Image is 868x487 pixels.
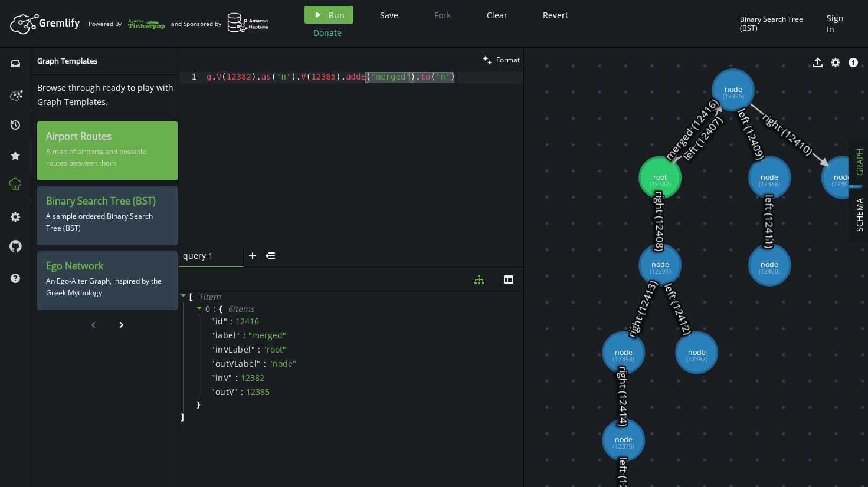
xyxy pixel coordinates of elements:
[215,373,229,383] span: inV
[688,347,706,357] tspan: node
[211,330,215,341] span: "
[37,82,173,107] span: Browse through ready to play with Graph Templates.
[46,130,169,143] h3: Airport Routes
[762,195,777,248] text: left (12411)
[257,358,261,369] span: "
[759,180,780,188] tspan: (12388)
[224,315,228,327] span: "
[235,316,259,327] div: 12416
[248,330,286,341] span: " merged "
[46,143,169,172] p: A map of airports and possible routes between them
[179,72,204,83] div: 1
[89,14,165,34] div: Powered By
[211,315,215,327] span: "
[269,358,296,369] span: " node "
[243,330,245,341] span: :
[827,12,853,35] span: Sign In
[617,366,631,426] text: right (12414)
[241,387,243,397] span: :
[215,387,234,397] span: outV
[219,304,222,314] span: {
[650,267,671,275] tspan: (12391)
[534,6,577,24] button: Revert
[686,355,707,363] tspan: (12397)
[236,330,240,341] span: "
[496,55,520,65] span: Format
[651,259,669,269] tspan: node
[258,344,260,355] span: :
[759,267,780,275] tspan: (12400)
[263,344,286,355] span: " root "
[479,48,523,72] button: Format
[650,180,671,188] tspan: (12382)
[215,344,251,355] span: inVLabel
[211,386,215,397] span: "
[37,55,97,66] span: Graph Templates
[821,6,859,41] button: Sign In
[380,9,398,21] span: Save
[832,180,853,188] tspan: (12403)
[329,9,345,21] span: Run
[725,84,742,94] tspan: node
[215,358,257,369] span: outVLabel
[235,373,238,383] span: :
[653,191,667,251] text: right (12408)
[834,172,851,182] tspan: node
[46,195,169,208] h3: Binary Search Tree (BST)
[230,316,232,327] span: :
[613,442,634,450] tspan: (12376)
[179,412,184,422] span: ]
[615,347,633,357] tspan: node
[46,208,169,237] p: A sample ordered Binary Search Tree (BST)
[215,330,237,341] span: label
[264,358,266,369] span: :
[214,304,217,314] span: :
[304,6,353,24] button: Run
[313,27,342,38] span: Donate
[195,399,200,410] span: }
[487,9,507,21] span: Clear
[46,260,169,272] h3: Ego Network
[205,303,211,314] span: 0
[543,9,568,21] span: Revert
[228,372,232,383] span: "
[228,303,254,314] span: 6 item s
[653,172,667,182] tspan: root
[241,373,264,383] div: 12382
[211,372,215,383] span: "
[740,15,821,33] div: Binary Search Tree (BST)
[761,172,778,182] tspan: node
[183,250,230,261] span: query 1
[246,387,270,397] div: 12385
[854,149,865,176] span: GRAPH
[434,9,451,21] span: Fork
[211,358,215,369] span: "
[723,92,744,100] tspan: (12385)
[227,12,269,33] img: AWS Neptune
[251,344,256,355] span: "
[854,198,865,232] span: SCHEMA
[211,344,215,355] span: "
[761,259,778,269] tspan: node
[425,6,460,24] button: Fork
[478,6,516,24] button: Clear
[46,272,169,302] p: An Ego-Alter Graph, inspired by the Greek Mythology
[198,291,221,302] span: 1 item
[171,12,269,35] div: and Sponsored by
[615,435,633,445] tspan: node
[613,355,634,363] tspan: (12394)
[304,24,351,41] button: Donate
[234,386,238,397] span: "
[215,316,224,327] span: id
[371,6,407,24] button: Save
[189,291,192,302] span: [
